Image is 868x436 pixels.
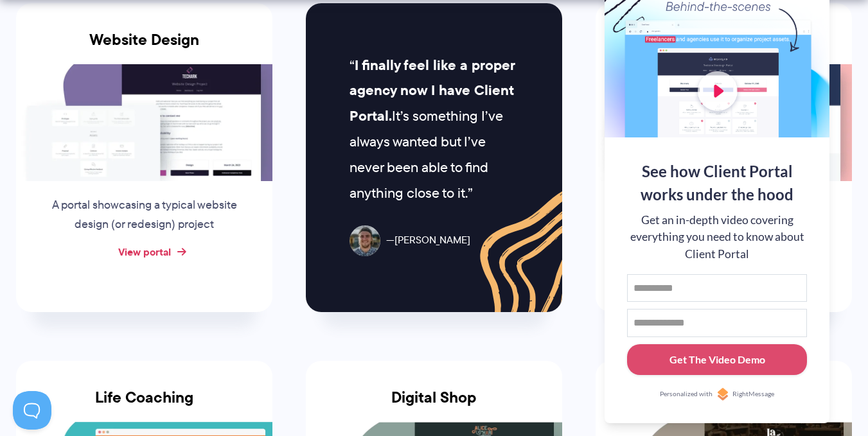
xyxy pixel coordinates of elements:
p: A portal showcasing a typical website design (or redesign) project [47,196,242,234]
button: Get The Video Demo [627,344,807,376]
h3: Website Design [16,31,272,64]
span: Personalized with [660,389,713,399]
img: Personalized with RightMessage [716,388,729,401]
span: RightMessage [732,389,774,399]
div: Get an in-depth video covering everything you need to know about Client Portal [627,212,807,263]
iframe: Toggle Customer Support [13,391,51,430]
strong: I finally feel like a proper agency now I have Client Portal. [350,55,515,127]
p: It’s something I’ve always wanted but I’ve never been able to find anything close to it. [350,53,518,206]
h3: Life Coaching [16,388,272,422]
h3: School and Parent [596,31,852,64]
span: [PERSON_NAME] [386,231,470,250]
a: View portal [118,244,171,259]
h3: Digital Shop [306,388,562,422]
a: Personalized withRightMessage [627,388,807,401]
div: Get The Video Demo [669,352,765,367]
h3: Custom Furniture [596,388,852,422]
div: See how Client Portal works under the hood [627,160,807,206]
